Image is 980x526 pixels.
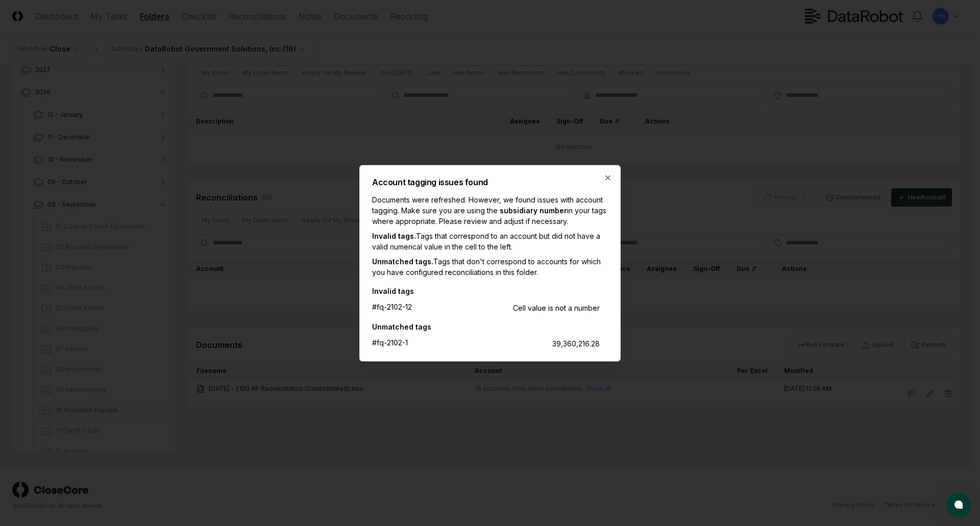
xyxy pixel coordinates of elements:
span: subsidiary number [500,206,567,214]
h2: Account tagging issues found [372,178,608,186]
div: #fq-2102-12 [372,301,412,312]
p: Tags that don't correspond to accounts for which you have configured reconciliations in this folder. [372,256,608,277]
span: Invalid tags. [372,231,416,240]
p: Tags that correspond to an account but did not have a valid numerical value in the cell to the left. [372,230,608,252]
div: Unmatched tags [372,321,600,332]
span: Unmatched tags. [372,257,433,265]
div: Cell value is not a number [513,302,600,313]
div: Invalid tags [372,285,600,296]
p: Documents were refreshed. However, we found issues with account tagging. Make sure you are using ... [372,194,608,226]
div: 39,360,216.28 [552,338,600,348]
div: #fq-2102-1 [372,337,408,347]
